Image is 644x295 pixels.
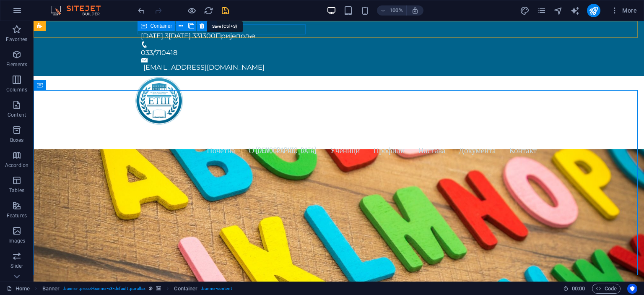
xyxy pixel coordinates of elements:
[377,5,407,16] button: 100%
[10,137,24,144] p: Boxes
[48,5,111,16] img: Editor Logo
[7,284,30,294] a: Click to cancel selection. Double-click to open Pages
[520,5,530,16] button: design
[136,5,146,16] button: undo
[150,23,172,29] span: Container
[520,6,530,16] i: Design (Ctrl+Alt+Y)
[570,5,580,16] button: text_generator
[7,212,27,219] p: Features
[411,7,419,14] i: On resize automatically adjust zoom level to fit chosen device.
[553,5,563,16] button: navigator
[5,162,29,169] p: Accordion
[174,284,197,294] span: Click to select. Double-click to edit
[220,5,230,16] button: save
[156,286,161,291] i: This element contains a background
[137,6,146,16] i: Undo: Change menu items (Ctrl+Z)
[8,112,26,118] p: Content
[610,6,637,15] span: More
[6,36,27,43] p: Favorites
[8,238,26,244] p: Images
[149,286,153,291] i: This element is a customizable preset
[6,61,28,68] p: Elements
[42,284,232,294] nav: breadcrumb
[607,4,640,17] button: More
[572,284,585,294] span: 00 00
[42,284,60,294] span: Click to select. Double-click to edit
[578,285,579,292] span: :
[570,6,580,16] i: AI Writer
[587,4,600,17] button: publish
[627,284,637,294] button: Usercentrics
[63,284,145,294] span: . banner .preset-banner-v3-default .parallax
[563,284,585,294] h6: Session time
[203,5,213,16] button: reload
[390,5,403,16] h6: 100%
[9,187,24,194] p: Tables
[6,86,27,93] p: Columns
[10,263,23,269] p: Slider
[537,6,546,16] i: Pages (Ctrl+Alt+S)
[589,6,598,16] i: Publish
[537,5,547,16] button: pages
[596,284,617,294] span: Code
[553,6,563,16] i: Navigator
[592,284,621,294] button: Code
[201,284,231,294] span: . banner-content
